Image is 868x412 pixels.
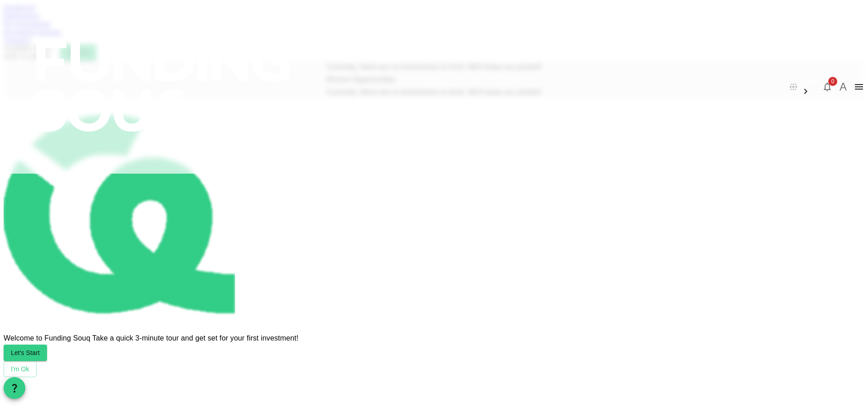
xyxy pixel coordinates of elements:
[800,77,818,84] span: العربية
[4,377,25,399] button: question
[818,78,836,96] button: 0
[828,77,837,86] span: 0
[90,334,299,342] span: Take a quick 3-minute tour and get set for your first investment!
[4,334,90,342] span: Welcome to Funding Souq
[836,80,850,94] button: A
[4,99,235,330] img: fav-icon
[4,345,47,361] button: Let's Start
[4,361,37,377] button: I'm Ok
